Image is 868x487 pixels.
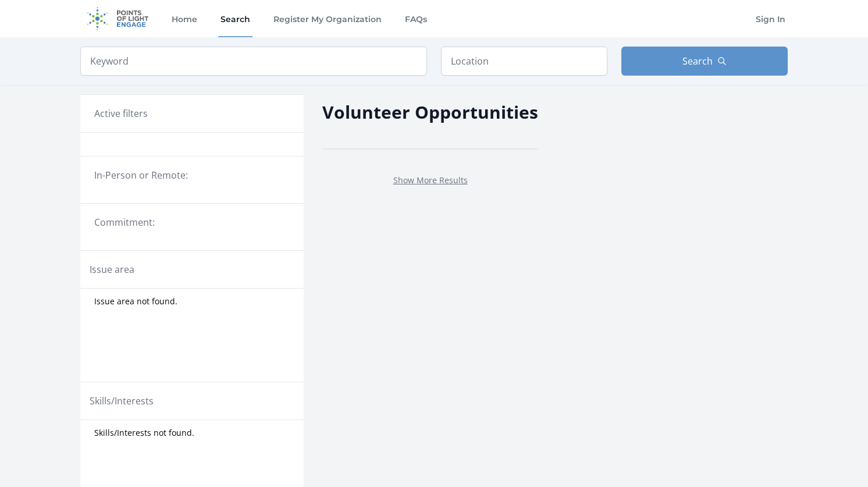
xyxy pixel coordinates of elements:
[90,262,134,276] legend: Issue area
[94,106,148,120] h3: Active filters
[80,47,427,76] input: Keyword
[90,394,154,408] legend: Skills/Interests
[94,427,194,439] span: Skills/Interests not found.
[682,54,713,68] span: Search
[94,215,290,229] legend: Commitment:
[94,296,177,307] span: Issue area not found.
[441,47,607,76] input: Location
[393,175,468,186] a: Show More Results
[621,47,788,76] button: Search
[94,168,290,182] legend: In-Person or Remote:
[322,99,538,125] h2: Volunteer Opportunities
